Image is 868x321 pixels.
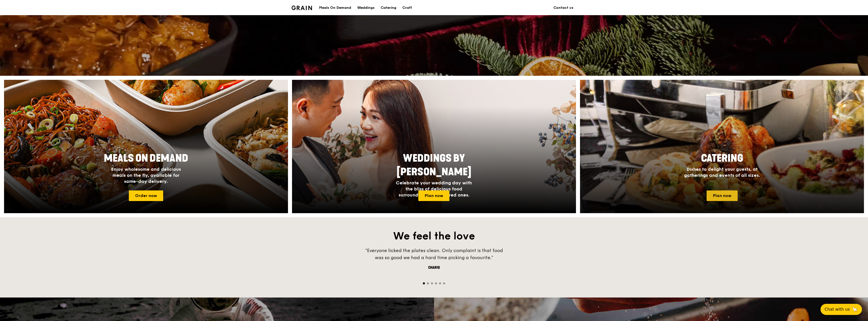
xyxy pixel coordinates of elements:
span: 🦙 [852,306,858,312]
span: Go to slide 5 [439,282,441,284]
div: Charis [358,265,510,270]
div: "Everyone licked the plates clean. Only complaint is that food was so good we had a hard time pic... [358,247,510,261]
img: weddings-card.4f3003b8.jpg [292,80,576,213]
a: Contact us [550,0,576,15]
span: Chat with us [825,306,850,312]
span: Catering [701,152,743,164]
span: Go to slide 1 [423,282,425,284]
div: Weddings [357,0,375,15]
span: Go to slide 6 [443,282,445,284]
div: Catering [381,0,396,15]
a: CateringDishes to delight your guests, at gatherings and events of all sizes.Plan now [580,80,864,213]
span: Go to slide 4 [435,282,437,284]
a: Catering [378,0,399,15]
a: Craft [399,0,415,15]
img: meals-on-demand-card.d2b6f6db.png [4,80,288,213]
a: Plan now [707,190,738,201]
a: Weddings by [PERSON_NAME]Celebrate your wedding day with the bliss of delicious food surrounded b... [292,80,576,213]
div: Meals On Demand [319,0,351,15]
span: Weddings by [PERSON_NAME] [397,152,471,178]
div: Craft [402,0,412,15]
button: Chat with us🦙 [821,304,862,315]
span: Dishes to delight your guests, at gatherings and events of all sizes. [684,166,760,178]
a: Meals On DemandEnjoy wholesome and delicious meals on the fly, available for same-day delivery.Or... [4,80,288,213]
span: Go to slide 2 [427,282,429,284]
span: Meals On Demand [104,152,188,164]
img: Grain [292,6,312,10]
a: Plan now [418,190,449,201]
a: Order now [129,190,163,201]
span: Enjoy wholesome and delicious meals on the fly, available for same-day delivery. [111,166,181,184]
a: Weddings [354,0,378,15]
span: Celebrate your wedding day with the bliss of delicious food surrounded by your loved ones. [396,180,472,198]
span: Go to slide 3 [431,282,433,284]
